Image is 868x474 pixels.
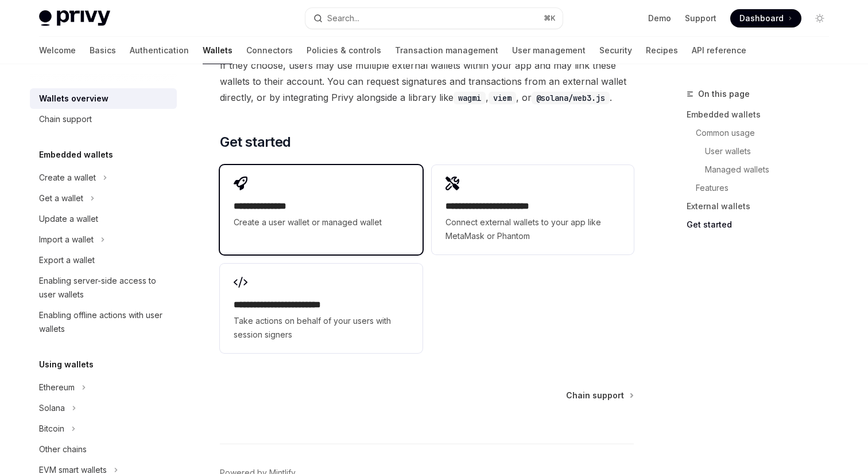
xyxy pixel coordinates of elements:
[234,314,408,342] span: Take actions on behalf of your users with session signers
[687,216,838,234] a: Get started
[544,14,556,23] span: ⌘ K
[685,13,716,24] a: Support
[687,124,838,142] a: Common usage
[39,171,96,185] div: Create a wallet
[30,209,177,229] a: Update a wallet
[730,9,801,28] a: Dashboard
[646,37,678,64] a: Recipes
[739,13,784,24] span: Dashboard
[39,148,113,162] h5: Embedded wallets
[489,92,516,104] code: viem
[811,9,829,28] button: Toggle dark mode
[39,10,110,26] img: light logo
[687,197,838,216] a: External wallets
[30,109,177,130] a: Chain support
[30,439,177,460] a: Other chains
[395,37,498,64] a: Transaction management
[39,442,87,456] div: Other chains
[566,390,624,401] span: Chain support
[130,37,189,64] a: Authentication
[698,87,750,101] span: On this page
[687,160,838,179] a: Managed wallets
[687,105,838,124] a: Embedded wallets
[687,142,838,160] a: User wallets
[445,216,620,243] span: Connect external wallets to your app like MetaMask or Phantom
[220,57,634,105] span: If they choose, users may use multiple external wallets within your app and may link these wallet...
[39,422,64,436] div: Bitcoin
[30,305,177,339] a: Enabling offline actions with user wallets
[90,37,116,64] a: Basics
[203,37,232,64] a: Wallets
[39,212,98,226] div: Update a wallet
[220,133,290,151] span: Get started
[30,398,177,418] button: Toggle Solana section
[30,167,177,188] button: Toggle Create a wallet section
[30,250,177,271] a: Export a wallet
[327,11,359,25] div: Search...
[39,401,65,415] div: Solana
[599,37,632,64] a: Security
[39,274,170,301] div: Enabling server-side access to user wallets
[512,37,586,64] a: User management
[30,377,177,398] button: Toggle Ethereum section
[566,390,633,401] a: Chain support
[30,88,177,109] a: Wallets overview
[39,191,83,205] div: Get a wallet
[39,37,76,64] a: Welcome
[532,92,610,104] code: @solana/web3.js
[692,37,746,64] a: API reference
[30,418,177,439] button: Toggle Bitcoin section
[30,188,177,209] button: Toggle Get a wallet section
[39,358,94,371] h5: Using wallets
[39,308,170,336] div: Enabling offline actions with user wallets
[305,8,563,29] button: Open search
[234,216,408,229] span: Create a user wallet or managed wallet
[39,92,108,105] div: Wallets overview
[454,92,486,104] code: wagmi
[246,37,293,64] a: Connectors
[687,179,838,197] a: Features
[30,229,177,250] button: Toggle Import a wallet section
[39,233,94,246] div: Import a wallet
[39,381,75,394] div: Ethereum
[39,253,95,267] div: Export a wallet
[39,112,92,126] div: Chain support
[30,271,177,305] a: Enabling server-side access to user wallets
[648,13,671,24] a: Demo
[307,37,381,64] a: Policies & controls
